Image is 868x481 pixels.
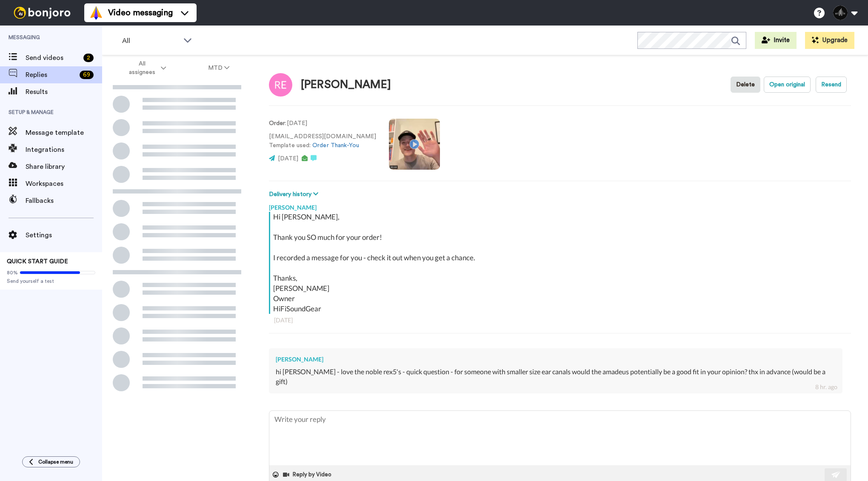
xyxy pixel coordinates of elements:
[269,190,321,199] button: Delivery history
[7,259,68,265] span: QUICK START GUIDE
[816,77,847,93] button: Resend
[274,316,846,324] div: [DATE]
[26,87,102,97] span: Results
[38,458,73,465] span: Collapse menu
[26,230,102,240] span: Settings
[301,79,391,91] div: [PERSON_NAME]
[26,196,102,206] span: Fallbacks
[273,212,849,314] div: Hi [PERSON_NAME], Thank you SO much for your order! I recorded a message for you - check it out w...
[269,132,376,150] p: [EMAIL_ADDRESS][DOMAIN_NAME] Template used:
[269,73,292,97] img: Image of Robert English
[83,54,94,62] div: 2
[26,145,102,155] span: Integrations
[755,32,797,49] button: Invite
[312,142,359,148] a: Order Thank-You
[108,7,173,19] span: Video messaging
[7,269,18,276] span: 80%
[89,6,103,20] img: vm-color.svg
[125,60,159,77] span: All assignees
[831,471,841,478] img: send-white.svg
[731,77,760,93] button: Delete
[22,456,80,467] button: Collapse menu
[276,355,836,364] div: [PERSON_NAME]
[764,77,811,93] button: Open original
[282,468,334,481] button: Reply by Video
[278,156,298,162] span: [DATE]
[276,367,836,387] div: hi [PERSON_NAME] - love the noble rex5's - quick question - for someone with smaller size ear can...
[187,60,251,76] button: MTD
[104,56,187,80] button: All assignees
[26,179,102,189] span: Workspaces
[26,53,80,63] span: Send videos
[26,162,102,172] span: Share library
[7,278,95,285] span: Send yourself a test
[269,120,285,126] strong: Order
[122,36,179,46] span: All
[269,199,851,212] div: [PERSON_NAME]
[26,128,102,138] span: Message template
[10,7,74,19] img: bj-logo-header-white.svg
[26,70,76,80] span: Replies
[805,32,854,49] button: Upgrade
[80,71,94,79] div: 69
[269,119,376,128] p: : [DATE]
[815,383,837,391] div: 8 hr. ago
